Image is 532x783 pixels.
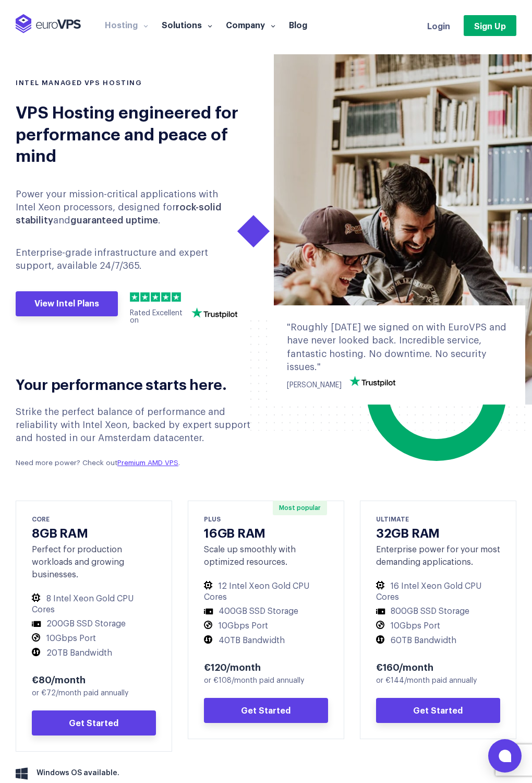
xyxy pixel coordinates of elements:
[16,100,258,165] div: VPS Hosting engineered for performance and peace of mind
[32,648,156,659] li: 20TB Bandwidth
[32,710,156,735] a: Get Started
[32,633,156,644] li: 10Gbps Port
[376,635,500,646] li: 60TB Bandwidth
[282,19,314,30] a: Blog
[376,698,500,723] a: Get Started
[32,673,156,685] div: €80/month
[130,310,184,324] span: Rated Excellent on
[287,382,342,389] span: [PERSON_NAME]
[204,621,328,632] li: 10Gbps Port
[16,246,237,272] p: Enterprise-grade infrastructure and expert support, available 24/7/365.
[32,525,156,540] h3: 8GB RAM
[37,768,119,779] span: Windows OS available.
[204,581,328,602] li: 12 Intel Xeon Gold CPU Cores
[204,675,328,686] div: or €108/month paid annually
[32,619,156,630] li: 200GB SSD Storage
[16,406,258,468] div: Strike the perfect balance of performance and reliability with Intel Xeon, backed by expert suppo...
[204,525,328,540] h3: 16GB RAM
[32,543,156,581] div: Perfect for production workloads and growing businesses.
[32,514,156,524] div: CORE
[16,291,118,316] a: View Intel Plans
[161,292,171,302] img: 4
[117,459,178,466] a: Premium AMD VPS
[32,594,156,615] li: 8 Intel Xeon Gold CPU Cores
[151,292,160,302] img: 3
[376,621,500,632] li: 10Gbps Port
[219,19,282,30] a: Company
[32,688,156,699] div: or €72/month paid annually
[16,78,258,88] h1: INTEL MANAGED VPS HOSTING
[376,581,500,602] li: 16 Intel Xeon Gold CPU Cores
[376,514,500,524] div: ULTIMATE
[98,19,155,30] a: Hosting
[287,321,512,374] div: "Roughly [DATE] we signed on with EuroVPS and have never looked back. Incredible service, fantast...
[376,543,500,568] div: Enterprise power for your most demanding applications.
[204,635,328,646] li: 40TB Bandwidth
[376,606,500,617] li: 800GB SSD Storage
[464,15,516,36] a: Sign Up
[70,216,158,225] b: guaranteed uptime
[16,458,258,468] p: Need more power? Check out .
[16,14,81,33] img: EuroVPS
[273,501,327,515] span: Most popular
[16,374,258,393] h2: Your performance starts here.
[140,292,150,302] img: 2
[204,606,328,617] li: 400GB SSD Storage
[204,514,328,524] div: PLUS
[488,739,522,773] button: Open chat window
[155,19,219,30] a: Solutions
[204,543,328,568] div: Scale up smoothly with optimized resources.
[376,660,500,673] div: €160/month
[16,188,237,228] p: Power your mission-critical applications with Intel Xeon processors, designed for and .
[204,660,328,673] div: €120/month
[427,20,450,31] a: Login
[204,698,328,723] a: Get Started
[376,525,500,540] h3: 32GB RAM
[376,675,500,686] div: or €144/month paid annually
[172,292,181,302] img: 5
[130,292,139,302] img: 1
